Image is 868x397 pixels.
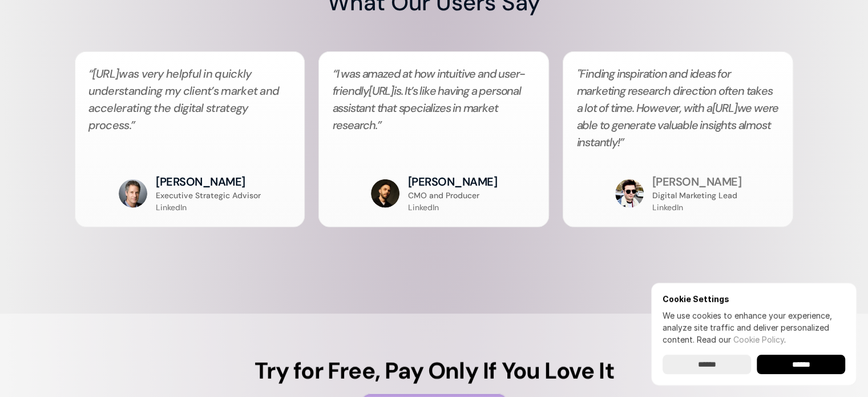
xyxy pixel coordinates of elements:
h2: "Finding inspiration and ideas for marketing research direction often takes a lot of time. Howeve... [576,65,780,151]
span: . [130,118,131,133]
h3: [PERSON_NAME] [408,174,498,190]
li: 1 of 3 [75,51,305,227]
p: CMO and Producer [408,190,479,202]
h2: “ was very helpful in quickly understanding my client’s market and accelerating the digital strat... [88,65,292,151]
a: LinkedIn [156,202,187,212]
span: ” [377,118,381,133]
a: [URL] [369,83,394,98]
li: 3 of 3 [563,51,793,227]
a: LinkedIn [408,202,439,212]
span: Read our . [697,335,786,344]
h2: I was amazed at how intuitive and user-friendly is. It’s like having a personal assistant that sp... [332,65,535,151]
a: [URL] [712,101,737,115]
a: [URL] [92,66,119,81]
h6: Cookie Settings [663,294,845,304]
p: Executive Strategic Advisor [156,190,261,202]
li: 2 of 3 [318,51,549,227]
h5: Try for Free, Pay Only If You Love It [255,359,613,382]
h3: [PERSON_NAME] [156,174,245,190]
a: LinkedIn [652,202,683,212]
a: Cookie Policy [733,335,784,344]
a: [PERSON_NAME] [652,174,742,189]
span: “ [332,66,336,81]
p: We use cookies to enhance your experience, analyze site traffic and deliver personalized content. [663,310,845,346]
p: Digital Marketing Lead [652,190,737,202]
